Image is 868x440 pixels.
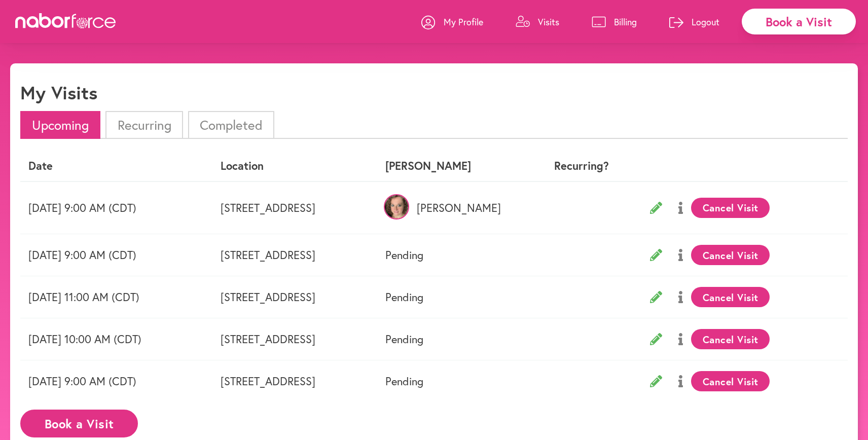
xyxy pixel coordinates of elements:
[444,16,483,28] p: My Profile
[614,16,637,28] p: Billing
[529,151,634,181] th: Recurring?
[691,329,770,349] button: Cancel Visit
[212,276,377,318] td: [STREET_ADDRESS]
[377,276,529,318] td: Pending
[20,234,212,276] td: [DATE] 9:00 AM (CDT)
[20,410,138,437] button: Book a Visit
[105,111,183,139] li: Recurring
[691,245,770,265] button: Cancel Visit
[20,82,97,103] h1: My Visits
[669,7,719,37] a: Logout
[384,194,409,219] img: WKwGW1FGRKOmrjYC6lAS
[691,287,770,307] button: Cancel Visit
[742,9,856,34] div: Book a Visit
[516,7,559,37] a: Visits
[538,16,559,28] p: Visits
[377,234,529,276] td: Pending
[691,371,770,391] button: Cancel Visit
[212,318,377,360] td: [STREET_ADDRESS]
[20,181,212,234] td: [DATE] 9:00 AM (CDT)
[212,181,377,234] td: [STREET_ADDRESS]
[20,111,100,139] li: Upcoming
[20,318,212,360] td: [DATE] 10:00 AM (CDT)
[592,7,637,37] a: Billing
[20,276,212,318] td: [DATE] 11:00 AM (CDT)
[692,16,719,28] p: Logout
[421,7,483,37] a: My Profile
[377,360,529,402] td: Pending
[20,151,212,181] th: Date
[212,234,377,276] td: [STREET_ADDRESS]
[212,360,377,402] td: [STREET_ADDRESS]
[385,201,521,214] p: [PERSON_NAME]
[20,417,138,427] a: Book a Visit
[377,318,529,360] td: Pending
[377,151,529,181] th: [PERSON_NAME]
[691,198,770,218] button: Cancel Visit
[20,360,212,402] td: [DATE] 9:00 AM (CDT)
[188,111,274,139] li: Completed
[212,151,377,181] th: Location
